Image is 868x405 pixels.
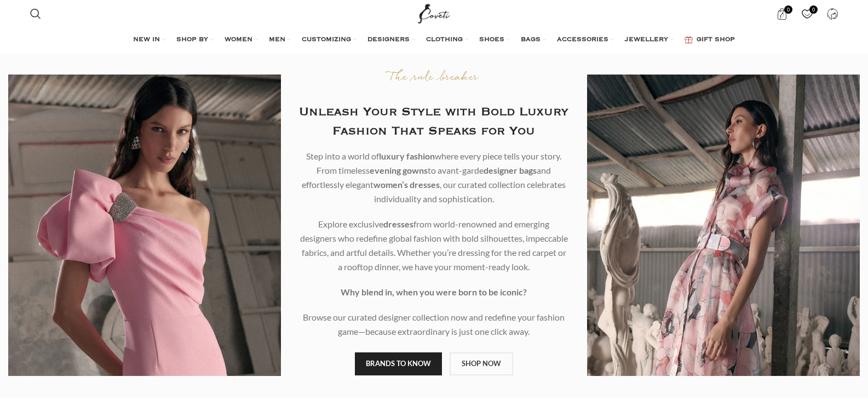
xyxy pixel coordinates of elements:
p: The rule breaker [297,70,570,86]
span: DESIGNERS [367,36,410,44]
b: designer bags [484,165,537,175]
b: evening gowns [370,165,428,175]
span: GIFT SHOP [697,36,735,44]
img: GiftBag [685,36,693,43]
a: JEWELLERY [625,29,674,51]
b: dresses [383,219,413,229]
span: SHOP BY [176,36,208,44]
a: CLOTHING [426,29,468,51]
h2: Unleash Your Style with Bold Luxury Fashion That Speaks for You [297,102,570,141]
a: 0 [796,3,818,25]
a: WOMEN [225,29,258,51]
span: SHOES [479,36,504,44]
a: BAGS [521,29,546,51]
b: women’s dresses [373,179,440,190]
span: 0 [784,5,792,14]
a: BRANDS TO KNOW [355,352,442,375]
p: Browse our curated designer collection now and redefine your fashion game—because extraordinary i... [300,310,568,339]
span: CUSTOMIZING [302,36,351,44]
span: CLOTHING [426,36,463,44]
span: 0 [809,5,818,14]
strong: Why blend in, when you were born to be iconic? [341,287,527,297]
a: SHOES [479,29,510,51]
div: Main navigation [25,29,844,51]
span: BAGS [521,36,541,44]
a: Search [25,3,47,25]
span: NEW IN [133,36,160,44]
b: luxury fashion [379,151,435,161]
span: ACCESSORIES [557,36,608,44]
a: DESIGNERS [367,29,415,51]
a: SHOP NOW [450,352,513,375]
span: MEN [269,36,285,44]
span: WOMEN [225,36,252,44]
a: SHOP BY [176,29,214,51]
a: MEN [269,29,291,51]
div: My Wishlist [796,3,818,25]
a: GIFT SHOP [685,29,735,51]
a: 0 [771,3,793,25]
a: CUSTOMIZING [302,29,357,51]
p: Step into a world of where every piece tells your story. From timeless to avant-garde and effortl... [300,149,568,206]
p: Explore exclusive from world-renowned and emerging designers who redefine global fashion with bol... [300,217,568,274]
a: ACCESSORIES [557,29,614,51]
span: JEWELLERY [625,36,668,44]
a: Site logo [416,8,452,18]
a: NEW IN [133,29,165,51]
